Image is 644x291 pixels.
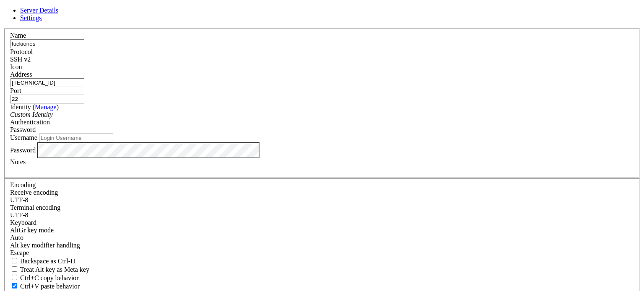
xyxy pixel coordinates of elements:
[10,258,75,265] label: If true, the backspace should send BS ('\x08', aka ^H). Otherwise the backspace key should send '...
[10,234,634,242] div: Auto
[10,283,80,290] label: Ctrl+V pastes if true, sends ^V to host if false. Ctrl+Shift+V sends ^V to host if true, pastes i...
[10,196,634,204] div: UTF-8
[10,56,31,63] span: SSH v2
[20,266,89,273] span: Treat Alt key as Meta key
[10,126,36,133] span: Password
[10,111,53,118] i: Custom Identity
[10,204,60,211] label: The default terminal encoding. ISO-2022 enables character map translations (like graphics maps). ...
[39,134,113,142] input: Login Username
[10,242,80,249] label: Controls how the Alt key is handled. Escape: Send an ESC prefix. 8-Bit: Add 128 to the typed char...
[12,258,17,263] input: Backspace as Ctrl-H
[20,258,75,265] span: Backspace as Ctrl-H
[10,118,50,126] label: Authentication
[10,87,21,94] label: Port
[10,48,33,55] label: Protocol
[10,126,634,134] div: Password
[10,103,59,111] label: Identity
[20,274,79,281] span: Ctrl+C copy behavior
[10,63,22,70] label: Icon
[10,196,29,203] span: UTF-8
[10,266,89,273] label: Whether the Alt key acts as a Meta key or as a distinct Alt key.
[20,283,80,290] span: Ctrl+V paste behavior
[20,7,58,14] a: Server Details
[10,78,84,87] input: Host Name or IP
[12,283,17,288] input: Ctrl+V paste behavior
[35,103,57,111] a: Manage
[10,95,84,103] input: Port Number
[10,189,58,196] label: Set the expected encoding for data received from the host. If the encodings do not match, visual ...
[12,275,17,280] input: Ctrl+C copy behavior
[10,111,634,118] div: Custom Identity
[33,103,59,111] span: ( )
[10,181,36,188] label: Encoding
[10,211,634,219] div: UTF-8
[10,274,79,281] label: Ctrl-C copies if true, send ^C to host if false. Ctrl-Shift-C sends ^C to host if true, copies if...
[10,56,634,63] div: SSH v2
[10,227,54,234] label: Set the expected encoding for data received from the host. If the encodings do not match, visual ...
[10,158,26,165] label: Notes
[10,219,36,226] label: Keyboard
[10,211,29,219] span: UTF-8
[10,71,32,78] label: Address
[10,39,84,48] input: Server Name
[10,32,26,39] label: Name
[10,249,634,257] div: Escape
[10,249,29,256] span: Escape
[10,134,37,141] label: Username
[10,146,36,153] label: Password
[20,14,42,21] a: Settings
[10,234,23,241] span: Auto
[12,266,17,272] input: Treat Alt key as Meta key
